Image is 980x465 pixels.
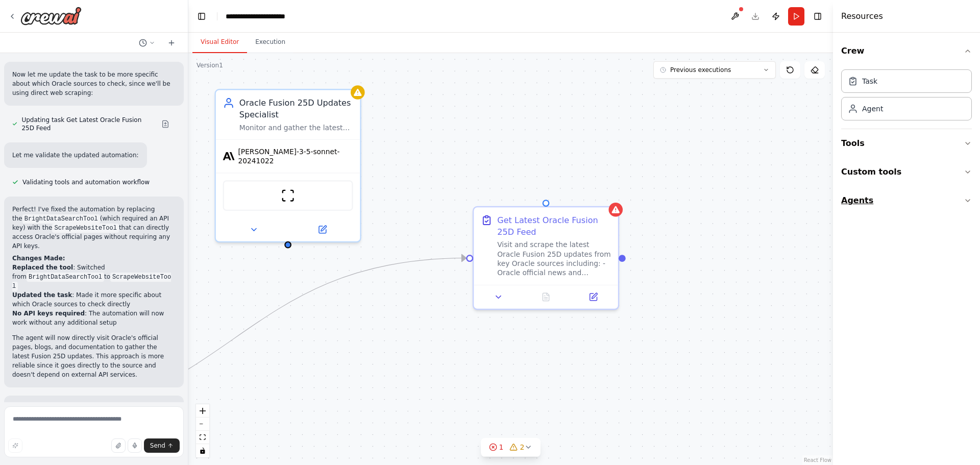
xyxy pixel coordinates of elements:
[12,264,73,271] strong: Replaced the tool
[499,442,504,452] span: 1
[21,116,153,132] span: Updating task Get Latest Oracle Fusion 25D Feed
[12,310,85,317] strong: No API keys required
[52,224,118,233] code: ScrapeWebsiteTool
[12,255,65,262] strong: Changes Made:
[841,186,972,215] button: Agents
[239,97,353,120] div: Oracle Fusion 25D Updates Specialist
[196,431,209,444] button: fit view
[8,438,22,453] button: Improve this prompt
[841,158,972,186] button: Custom tools
[12,333,176,379] p: The agent will now directly visit Oracle's official pages, blogs, and documentation to gather the...
[841,65,972,129] div: Crew
[12,263,176,290] li: : Switched from to
[163,37,180,49] button: Start a new chat
[128,438,142,453] button: Click to speak your automation idea
[247,32,293,53] button: Execution
[12,273,171,291] code: ScrapeWebsiteTool
[215,89,361,242] div: Oracle Fusion 25D Updates SpecialistMonitor and gather the latest news, updates, and announcement...
[473,206,619,310] div: Get Latest Oracle Fusion 25D FeedVisit and scrape the latest Oracle Fusion 25D updates from key O...
[111,438,126,453] button: Upload files
[150,442,165,450] span: Send
[289,223,355,237] button: Open in side panel
[196,404,209,418] button: zoom in
[841,10,883,22] h4: Resources
[22,214,100,224] code: BrightDataSearchTool
[144,438,180,453] button: Send
[573,290,614,304] button: Open in side panel
[653,61,776,79] button: Previous executions
[520,442,525,452] span: 2
[670,66,731,74] span: Previous executions
[804,457,831,463] a: React Flow attribution
[862,76,877,86] div: Task
[281,188,295,203] img: ScrapeWebsiteTool
[12,309,176,327] li: : The automation will now work without any additional setup
[811,9,825,23] button: Hide right sidebar
[196,404,209,457] div: React Flow controls
[497,240,611,278] div: Visit and scrape the latest Oracle Fusion 25D updates from key Oracle sources including: - Oracle...
[135,37,159,49] button: Switch to previous chat
[27,273,104,282] code: BrightDataSearchTool
[239,123,353,132] div: Monitor and gather the latest news, updates, and announcements about Oracle Fusion 25D, including...
[841,37,972,65] button: Crew
[197,61,223,69] div: Version 1
[521,290,571,304] button: No output available
[12,290,176,309] li: : Made it more specific about which Oracle sources to check directly
[22,178,150,186] span: Validating tools and automation workflow
[841,129,972,158] button: Tools
[497,214,611,238] div: Get Latest Oracle Fusion 25D Feed
[192,32,247,53] button: Visual Editor
[12,151,139,160] p: Let me validate the updated automation:
[481,438,541,457] button: 12
[12,205,176,251] p: Perfect! I've fixed the automation by replacing the (which required an API key) with the that can...
[20,7,82,25] img: Logo
[194,9,209,23] button: Hide left sidebar
[12,291,72,299] strong: Updated the task
[12,70,176,97] p: Now let me update the task to be more specific about which Oracle sources to check, since we'll b...
[862,104,883,114] div: Agent
[196,418,209,431] button: zoom out
[238,147,353,166] span: [PERSON_NAME]-3-5-sonnet-20241022
[196,444,209,457] button: toggle interactivity
[226,11,306,21] nav: breadcrumb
